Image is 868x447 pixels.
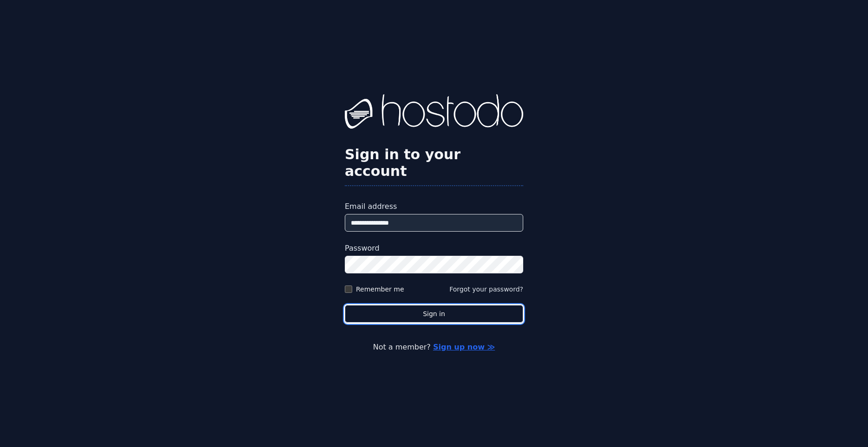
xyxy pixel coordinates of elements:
[449,285,523,294] button: Forgot your password?
[345,201,523,212] label: Email address
[345,305,523,323] button: Sign in
[356,285,404,294] label: Remember me
[345,94,523,131] img: Hostodo
[45,342,823,353] p: Not a member?
[345,243,523,254] label: Password
[345,146,523,180] h2: Sign in to your account
[433,343,495,351] a: Sign up now ≫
